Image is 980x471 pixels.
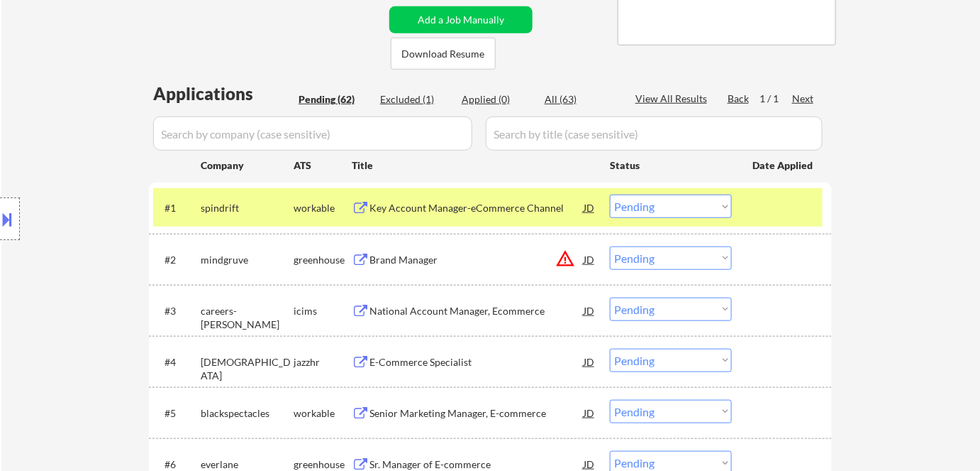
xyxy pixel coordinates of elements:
[369,304,584,318] div: National Account Manager, Ecommerce
[201,355,294,383] div: [DEMOGRAPHIC_DATA]
[545,92,616,107] div: All (63)
[352,158,596,173] div: Title
[165,355,189,369] div: #4
[294,253,352,267] div: greenhouse
[165,406,189,421] div: #5
[582,195,596,220] div: JD
[391,38,496,70] button: Download Resume
[294,355,352,369] div: jazzhr
[153,117,472,151] input: Search by company (case sensitive)
[582,247,596,272] div: JD
[153,85,294,102] div: Applications
[792,92,815,106] div: Next
[369,355,584,369] div: E-Commerce Specialist
[635,92,711,106] div: View All Results
[759,92,792,106] div: 1 / 1
[369,201,584,215] div: Key Account Manager-eCommerce Channel
[752,158,815,173] div: Date Applied
[294,304,352,318] div: icims
[380,92,451,107] div: Excluded (1)
[294,201,352,215] div: workable
[555,249,575,269] button: warning_amber
[389,6,533,33] button: Add a Job Manually
[728,92,750,106] div: Back
[369,253,584,267] div: Brand Manager
[299,92,369,107] div: Pending (62)
[294,158,352,173] div: ATS
[369,406,584,421] div: Senior Marketing Manager, E-commerce
[610,152,732,178] div: Status
[582,298,596,323] div: JD
[486,117,823,151] input: Search by title (case sensitive)
[462,92,533,107] div: Applied (0)
[582,349,596,374] div: JD
[582,400,596,426] div: JD
[294,406,352,421] div: workable
[201,406,294,421] div: blackspectacles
